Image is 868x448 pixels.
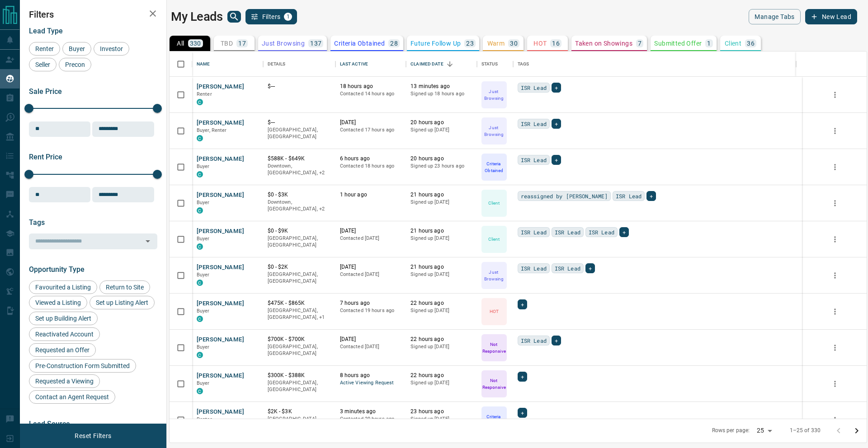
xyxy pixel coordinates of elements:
p: 18 hours ago [340,83,402,90]
span: ISR Lead [521,83,547,92]
p: 22 hours ago [410,372,472,379]
p: 8 hours ago [340,372,402,379]
button: [PERSON_NAME] [197,336,244,344]
div: Details [268,51,286,77]
p: $2K - $3K [268,408,331,415]
span: Buyer, Renter [197,127,227,133]
span: Renter [197,416,212,422]
div: condos.ca [197,171,203,177]
p: Signed up [DATE] [410,307,472,314]
span: Precon [62,61,88,68]
button: more [828,377,842,391]
button: more [828,305,842,318]
p: Contacted 14 hours ago [340,90,402,98]
button: [PERSON_NAME] [197,191,244,200]
span: Set up Listing Alert [93,299,151,306]
p: [DATE] [340,336,402,343]
p: $0 - $3K [268,191,331,199]
div: Set up Building Alert [29,312,98,325]
div: + [552,155,561,165]
div: Return to Site [99,280,150,294]
p: Signed up [DATE] [410,271,472,278]
p: $700K - $700K [268,336,331,343]
p: Criteria Obtained [482,413,506,427]
button: [PERSON_NAME] [197,155,244,163]
h1: My Leads [171,9,223,24]
p: 21 hours ago [410,191,472,199]
p: $--- [268,83,331,90]
div: Favourited a Listing [29,280,97,294]
button: more [828,160,842,174]
div: condos.ca [197,280,203,286]
p: Rows per page: [712,427,750,434]
p: 137 [310,40,321,47]
p: Just Browsing [262,40,305,47]
span: Reactivated Account [32,331,97,338]
div: Contact an Agent Request [29,390,115,404]
span: ISR Lead [589,228,614,237]
div: Requested a Viewing [29,374,100,388]
span: ISR Lead [521,155,547,164]
p: Contacted [DATE] [340,235,402,242]
button: [PERSON_NAME] [197,408,244,416]
span: Buyer [197,163,210,169]
p: Criteria Obtained [334,40,385,47]
span: Investor [97,45,126,52]
div: Last Active [340,51,368,77]
div: Investor [94,42,129,56]
button: Open [142,235,154,247]
p: All [177,40,184,47]
p: Not Responsive [482,341,506,355]
p: 1 hour ago [340,191,402,199]
p: 7 hours ago [340,299,402,307]
div: Claimed Date [410,51,443,77]
div: + [518,372,527,382]
span: Active Viewing Request [340,379,402,387]
span: + [555,83,558,92]
button: Filters1 [245,9,297,24]
span: ISR Lead [521,336,547,345]
div: condos.ca [197,207,203,214]
p: Signed up [DATE] [410,379,472,387]
div: Name [197,51,210,77]
p: Client [488,236,500,243]
p: Submitted Offer [654,40,702,47]
button: [PERSON_NAME] [197,119,244,127]
span: Buyer [197,272,210,278]
span: Opportunity Type [29,265,85,274]
p: 20 hours ago [410,155,472,163]
div: + [552,83,561,93]
span: ISR Lead [521,264,547,273]
p: 1 [707,40,711,47]
span: Renter [32,45,57,52]
p: 3 minutes ago [340,408,402,415]
p: 21 hours ago [410,227,472,235]
div: condos.ca [197,352,203,358]
p: Contacted 20 hours ago [340,415,402,423]
span: Requested an Offer [32,346,93,354]
p: Signed up 23 hours ago [410,163,472,170]
span: + [650,191,653,201]
div: Precon [59,58,91,71]
div: condos.ca [197,99,203,105]
div: Status [481,51,498,77]
p: 21 hours ago [410,263,472,271]
p: Taken on Showings [575,40,632,47]
p: 23 hours ago [410,408,472,415]
div: + [518,299,527,309]
p: 330 [190,40,201,47]
span: Renter [197,91,212,97]
span: Buyer [197,308,210,314]
p: 23 [466,40,474,47]
span: ISR Lead [521,228,547,237]
p: Future Follow Up [410,40,461,47]
span: Pre-Construction Form Submitted [32,362,133,369]
button: New Lead [805,9,857,24]
p: [GEOGRAPHIC_DATA], [GEOGRAPHIC_DATA] [268,271,331,285]
span: Buyer [66,45,88,52]
div: Renter [29,42,60,56]
span: Contact an Agent Request [32,393,112,401]
span: 1 [285,14,291,20]
h2: Filters [29,9,157,20]
p: East End, Toronto [268,163,331,177]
